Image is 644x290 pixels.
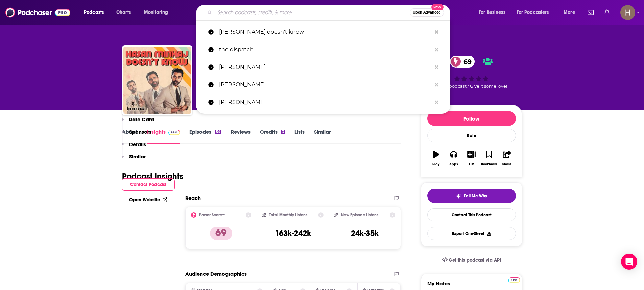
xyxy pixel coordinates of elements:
span: Monitoring [144,8,168,17]
a: Open Website [129,197,167,203]
button: Sponsors [122,129,151,141]
button: Follow [427,111,516,126]
h2: Reach [185,195,201,201]
a: Lists [294,129,305,144]
button: List [462,146,480,170]
p: Sponsors [129,129,151,135]
a: Charts [112,7,135,18]
h3: 24k-35k [351,228,379,238]
h2: Power Score™ [199,213,225,217]
a: Episodes54 [189,129,221,144]
a: [PERSON_NAME] doesn't know [196,23,450,41]
a: [PERSON_NAME] [196,76,450,94]
span: 69 [457,56,475,68]
div: Apps [449,162,458,166]
div: 54 [215,130,221,134]
button: Export One-Sheet [427,227,516,240]
p: theo vonn [219,76,431,94]
button: Details [122,141,146,154]
button: open menu [79,7,113,18]
a: Contact This Podcast [427,208,516,221]
p: theo von [219,58,431,76]
span: Open Advanced [413,11,441,14]
a: Pro website [508,276,520,283]
div: Open Intercom Messenger [621,254,637,270]
h3: 163k-242k [275,228,311,238]
button: open menu [512,7,559,18]
p: Similar [129,153,146,160]
button: Bookmark [480,146,498,170]
span: For Podcasters [517,8,549,17]
img: Hasan Minhaj Doesn't Know [123,47,191,114]
img: User Profile [620,5,635,20]
div: Rate [427,129,516,142]
a: Show notifications dropdown [585,7,596,18]
p: hasan minhaj doesn't know [219,23,431,41]
a: [PERSON_NAME] [196,58,450,76]
span: New [431,4,444,10]
button: tell me why sparkleTell Me Why [427,189,516,203]
a: Show notifications dropdown [602,7,612,18]
button: Similar [122,153,146,166]
span: Get this podcast via API [449,257,501,263]
span: Logged in as hpoole [620,5,635,20]
input: Search podcasts, credits, & more... [215,7,410,18]
img: Podchaser - Follow, Share and Rate Podcasts [5,6,70,19]
p: Tommy Vietor [219,94,431,111]
h2: Total Monthly Listens [269,213,307,217]
span: Podcasts [84,8,104,17]
a: the dispatch [196,41,450,58]
button: Contact Podcast [122,178,175,191]
h2: Audience Demographics [185,271,247,277]
a: Get this podcast via API [436,252,507,268]
button: open menu [474,7,514,18]
h2: New Episode Listens [341,213,378,217]
button: Show profile menu [620,5,635,20]
a: Credits3 [260,129,285,144]
button: open menu [559,7,583,18]
div: Search podcasts, credits, & more... [202,5,457,20]
button: Apps [445,146,462,170]
button: Open AdvancedNew [410,8,444,17]
button: Play [427,146,445,170]
p: Details [129,141,146,148]
div: Play [432,162,439,166]
span: For Business [479,8,505,17]
img: Podchaser Pro [508,277,520,283]
p: the dispatch [219,41,431,58]
a: Reviews [231,129,251,144]
a: Similar [314,129,331,144]
div: 3 [281,130,285,134]
button: open menu [139,7,177,18]
div: List [469,162,474,166]
div: Share [502,162,511,166]
span: Good podcast? Give it some love! [436,84,507,89]
span: More [564,8,575,17]
span: Charts [116,8,131,17]
button: Share [498,146,516,170]
img: tell me why sparkle [456,193,461,199]
div: 69Good podcast? Give it some love! [421,51,522,93]
span: Tell Me Why [464,193,487,199]
p: 69 [210,227,232,240]
a: [PERSON_NAME] [196,94,450,111]
div: Bookmark [481,162,497,166]
a: 69 [450,56,475,68]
